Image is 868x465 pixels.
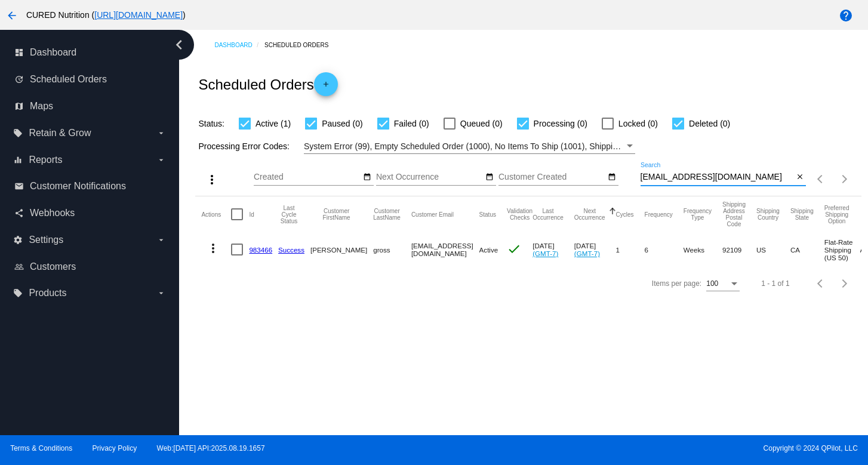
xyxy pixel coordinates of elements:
mat-header-cell: Actions [201,196,231,232]
mat-icon: date_range [485,173,494,182]
span: 100 [706,279,718,288]
mat-icon: date_range [608,173,616,182]
span: Scheduled Orders [30,74,107,85]
input: Search [641,173,794,182]
span: Customers [30,261,76,272]
div: 1 - 1 of 1 [761,279,789,288]
mat-cell: Weeks [684,232,722,267]
i: local_offer [13,128,23,138]
span: Webhooks [30,208,75,218]
input: Customer Created [498,173,606,182]
button: Change sorting for NextOccurrenceUtc [574,208,605,221]
span: Dashboard [30,47,76,58]
button: Change sorting for ShippingPostcode [722,201,746,227]
span: Products [29,288,66,298]
button: Change sorting for Cycles [616,211,634,218]
button: Change sorting for LastOccurrenceUtc [533,208,564,221]
button: Next page [833,272,857,295]
button: Change sorting for LastProcessingCycleId [278,205,300,224]
mat-cell: 6 [645,232,684,267]
mat-cell: [DATE] [574,232,616,267]
mat-select: Filter by Processing Error Codes [304,139,635,154]
button: Change sorting for Status [479,211,496,218]
span: Customer Notifications [30,181,126,192]
a: (GMT-7) [574,250,600,257]
mat-cell: [DATE] [533,232,574,267]
a: Privacy Policy [93,444,137,452]
i: arrow_drop_down [156,128,166,138]
span: CURED Nutrition ( ) [26,10,186,20]
button: Change sorting for CustomerLastName [373,208,401,221]
mat-icon: close [796,173,804,182]
span: Settings [29,235,63,245]
button: Change sorting for PreferredShippingOption [824,205,849,224]
i: share [14,208,24,218]
i: settings [13,235,23,245]
a: dashboard Dashboard [14,43,166,62]
span: Status: [198,119,224,128]
mat-header-cell: Validation Checks [507,196,533,232]
i: email [14,181,24,191]
i: arrow_drop_down [156,288,166,298]
button: Previous page [809,272,833,295]
a: Scheduled Orders [264,36,339,54]
mat-icon: arrow_back [5,8,19,23]
mat-cell: [PERSON_NAME] [310,232,373,267]
mat-icon: more_vert [206,241,220,255]
i: update [14,75,24,84]
mat-select: Items per page: [706,280,740,288]
mat-cell: US [756,232,790,267]
a: update Scheduled Orders [14,70,166,89]
button: Change sorting for Id [249,211,254,218]
button: Previous page [809,167,833,191]
span: Locked (0) [618,116,658,131]
a: Terms & Conditions [10,444,72,452]
a: share Webhooks [14,204,166,223]
span: Deleted (0) [689,116,730,131]
span: Retain & Grow [29,128,91,138]
span: Failed (0) [394,116,429,131]
i: arrow_drop_down [156,235,166,245]
span: Processing (0) [534,116,587,131]
span: Maps [30,101,53,112]
mat-cell: CA [790,232,824,267]
input: Next Occurrence [376,173,484,182]
button: Next page [833,167,857,191]
mat-icon: date_range [363,173,371,182]
button: Change sorting for FrequencyType [684,208,712,221]
a: [URL][DOMAIN_NAME] [94,10,183,20]
i: dashboard [14,48,24,57]
span: Active [479,246,498,254]
button: Clear [793,171,806,184]
i: arrow_drop_down [156,155,166,165]
mat-cell: [EMAIL_ADDRESS][DOMAIN_NAME] [411,232,479,267]
div: Items per page: [652,279,701,288]
a: (GMT-7) [533,250,558,257]
i: map [14,101,24,111]
span: Paused (0) [322,116,362,131]
mat-icon: help [839,8,853,23]
i: people_outline [14,262,24,272]
span: Queued (0) [460,116,503,131]
a: Dashboard [214,36,264,54]
mat-cell: 92109 [722,232,756,267]
a: map Maps [14,97,166,116]
h2: Scheduled Orders [198,72,337,96]
a: people_outline Customers [14,257,166,276]
button: Change sorting for ShippingState [790,208,814,221]
button: Change sorting for Frequency [645,211,673,218]
span: Reports [29,155,62,165]
i: equalizer [13,155,23,165]
a: Success [278,246,304,254]
a: 983466 [249,246,272,254]
button: Change sorting for CustomerEmail [411,211,454,218]
a: email Customer Notifications [14,177,166,196]
mat-icon: check [507,242,521,256]
a: Web:[DATE] API:2025.08.19.1657 [157,444,265,452]
input: Created [254,173,361,182]
i: chevron_left [170,35,189,54]
span: Processing Error Codes: [198,141,290,151]
mat-icon: more_vert [205,173,219,187]
span: Copyright © 2024 QPilot, LLC [444,444,858,452]
i: local_offer [13,288,23,298]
